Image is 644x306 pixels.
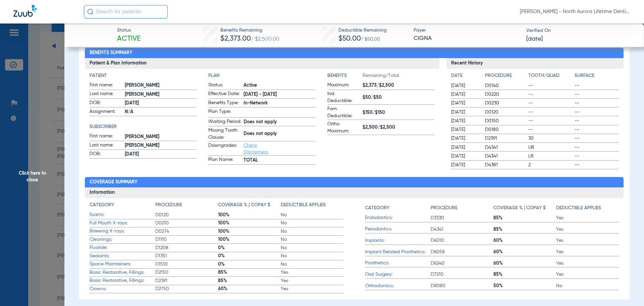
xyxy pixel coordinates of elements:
[493,205,546,212] h4: Coverage % | Copay $
[208,72,316,79] app-breakdown-title: Plan
[556,260,619,267] span: Yes
[208,108,241,117] span: Plan Type:
[155,269,218,276] span: D2150
[485,144,526,151] span: D4341
[493,237,556,244] span: 60%
[125,142,197,149] span: [PERSON_NAME]
[90,150,122,159] span: DOB:
[365,214,431,221] span: Endodontics:
[281,286,343,292] span: Yes
[117,34,141,44] span: Active
[451,100,479,106] span: [DATE]
[556,205,601,212] h4: Deductible Applies
[90,72,197,79] h4: Patient
[528,72,573,82] app-breakdown-title: Tooth/Quad
[485,100,526,106] span: D0230
[414,34,521,43] span: CIGNA
[85,48,624,58] h2: Benefits Summary
[218,236,281,243] span: 100%
[556,226,619,233] span: Yes
[220,27,279,34] span: Benefits Remaining
[218,202,270,209] h4: Coverage % | Copay $
[218,286,281,292] span: 60%
[218,220,281,226] span: 100%
[485,91,526,98] span: D0220
[526,35,543,43] span: [DATE]
[365,282,431,290] span: Orthodontics:
[251,37,279,42] span: / $2,500.00
[556,237,619,244] span: Yes
[365,202,431,214] app-breakdown-title: Category
[575,100,619,106] span: --
[13,5,37,17] img: Zuub Logo
[485,82,526,89] span: D0140
[87,9,93,15] img: Search Icon
[365,271,431,278] span: Oral Surgery:
[208,127,241,141] span: Missing Tooth Clause:
[528,91,573,98] span: --
[125,133,197,140] span: [PERSON_NAME]
[155,236,218,243] span: D1110
[451,72,479,82] app-breakdown-title: Date
[493,215,556,221] span: 85%
[575,91,619,98] span: --
[84,5,168,18] input: Search for patients
[90,142,122,150] span: Last name:
[431,226,493,233] span: D4341
[208,118,241,126] span: Waiting Period:
[431,205,458,212] h4: Procedure
[281,236,343,243] span: No
[125,100,197,107] span: [DATE]
[528,72,573,79] h4: Tooth/Quad
[327,121,360,135] span: Ortho Maximum:
[281,220,343,226] span: No
[431,271,493,278] span: D7210
[155,277,218,284] span: D2391
[365,205,389,212] h4: Category
[155,202,182,209] h4: Procedure
[575,72,619,82] app-breakdown-title: Surface
[90,123,197,130] h4: Subscriber
[451,109,479,116] span: [DATE]
[575,144,619,151] span: --
[485,126,526,133] span: D0180
[90,261,155,268] span: Space Maintainers:
[431,237,493,244] span: D6010
[218,212,281,218] span: 100%
[208,156,241,164] span: Plan Name:
[281,261,343,268] span: No
[281,253,343,259] span: No
[85,187,624,198] h3: Information
[125,151,197,158] span: [DATE]
[218,245,281,251] span: 0%
[155,212,218,218] span: D0120
[528,118,573,124] span: --
[431,249,493,255] span: D6058
[446,58,624,69] h3: Recent History
[520,8,631,15] span: [PERSON_NAME] - North Aurora Lifetime Dentistry
[218,261,281,268] span: 0%
[451,91,479,98] span: [DATE]
[281,228,343,235] span: No
[451,82,479,89] span: [DATE]
[90,211,155,218] span: Exams:
[281,269,343,276] span: Yes
[90,99,122,107] span: DOB:
[431,202,493,214] app-breakdown-title: Procedure
[125,91,197,98] span: [PERSON_NAME]
[90,202,155,211] app-breakdown-title: Category
[451,126,479,133] span: [DATE]
[218,228,281,235] span: 100%
[528,126,573,133] span: --
[90,133,122,141] span: First name:
[528,100,573,106] span: --
[451,153,479,160] span: [DATE]
[485,135,526,142] span: D2391
[281,212,343,218] span: No
[556,215,619,221] span: Yes
[327,72,363,82] app-breakdown-title: Benefits
[90,228,155,235] span: Bitewing X-rays:
[365,249,431,256] span: Implant Related Prosthetics:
